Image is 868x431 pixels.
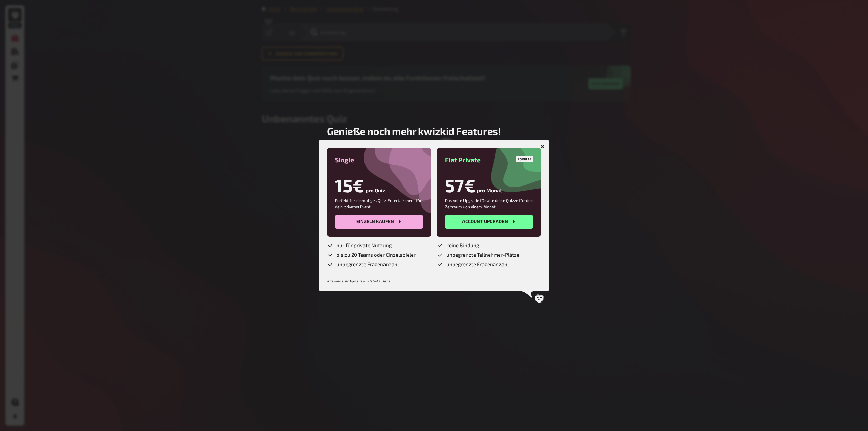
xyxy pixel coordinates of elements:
[336,242,392,249] span: nur für private Nutzung
[446,252,519,258] span: unbegrenzte Teilnehmer-Plätze
[445,215,533,229] button: Account upgraden
[445,175,476,196] h1: 57€
[445,197,533,210] p: Das volle Upgrade für alle deine Quizze für den Zeitraum von einem Monat.
[327,125,501,137] h2: Genieße noch mehr kwizkid Features!
[327,279,392,283] a: Alle weiteren Vorteile im Detail ansehen
[335,156,423,164] h3: Single
[335,175,364,196] h1: 15€
[335,197,423,210] p: Perfekt für einmaliges Quiz-Entertainment für dein privates Event.
[446,261,509,268] span: unbegrenzte Fragenanzahl
[336,261,399,268] span: unbegrenzte Fragenanzahl
[516,156,533,162] div: Popular
[446,242,479,249] span: keine Bindung
[366,187,385,196] span: pro Quiz
[335,215,423,229] button: Einzeln kaufen
[445,156,533,164] h3: Flat Private
[336,252,416,258] span: bis zu 20 Teams oder Einzelspieler
[477,187,502,196] span: pro Monat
